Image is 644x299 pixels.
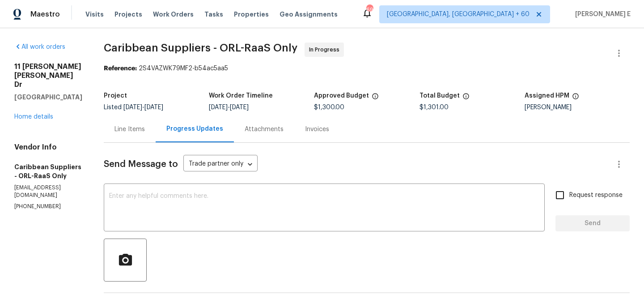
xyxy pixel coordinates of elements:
[114,125,145,134] div: Line Items
[209,93,273,99] h5: Work Order Timeline
[123,104,163,111] span: -
[14,62,82,89] h2: 11 [PERSON_NAME] [PERSON_NAME] Dr
[104,160,178,169] span: Send Message to
[114,10,142,19] span: Projects
[305,125,329,134] div: Invoices
[230,104,249,111] span: [DATE]
[166,124,223,133] div: Progress Updates
[462,93,470,104] span: The total cost of line items that have been proposed by Opendoor. This sum includes line items th...
[209,104,249,111] span: -
[14,93,82,102] h5: [GEOGRAPHIC_DATA]
[314,93,369,99] h5: Approved Budget
[104,43,297,53] span: Caribbean Suppliers - ORL-RaaS Only
[234,10,269,19] span: Properties
[14,44,65,50] a: All work orders
[30,10,60,19] span: Maestro
[387,10,530,19] span: [GEOGRAPHIC_DATA], [GEOGRAPHIC_DATA] + 60
[14,114,53,120] a: Home details
[525,104,630,111] div: [PERSON_NAME]
[183,157,258,172] div: Trade partner only
[123,104,142,111] span: [DATE]
[14,184,82,199] p: [EMAIL_ADDRESS][DOMAIN_NAME]
[144,104,163,111] span: [DATE]
[572,10,631,19] span: [PERSON_NAME] E
[14,143,82,152] h4: Vendor Info
[104,104,163,111] span: Listed
[525,93,569,99] h5: Assigned HPM
[569,191,623,200] span: Request response
[209,104,228,111] span: [DATE]
[104,64,630,73] div: 2S4VAZWK79MF2-b54ac5aa5
[245,125,284,134] div: Attachments
[419,104,449,111] span: $1,301.00
[14,162,82,180] h5: Caribbean Suppliers - ORL-RaaS Only
[14,203,82,210] p: [PHONE_NUMBER]
[204,11,223,17] span: Tasks
[309,45,343,54] span: In Progress
[153,10,194,19] span: Work Orders
[314,104,344,111] span: $1,300.00
[104,93,127,99] h5: Project
[366,5,373,14] div: 693
[104,65,137,72] b: Reference:
[572,93,579,104] span: The hpm assigned to this work order.
[372,93,379,104] span: The total cost of line items that have been approved by both Opendoor and the Trade Partner. This...
[280,10,338,19] span: Geo Assignments
[419,93,460,99] h5: Total Budget
[85,10,104,19] span: Visits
